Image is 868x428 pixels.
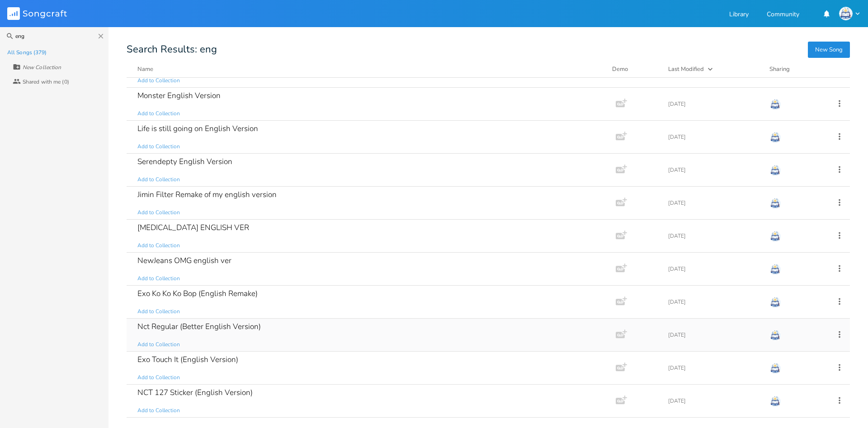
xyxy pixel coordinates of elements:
button: New Song [808,42,850,58]
span: Add to Collection [137,110,180,118]
img: Sign In [769,99,781,110]
div: New Collection [23,65,61,70]
div: [MEDICAL_DATA] ENGLISH VER [137,224,249,231]
img: Sign In [769,395,781,407]
div: [DATE] [668,365,759,371]
div: Nct Regular (Better English Version) [137,323,261,330]
div: Shared with me (0) [23,79,69,85]
span: Add to Collection [137,407,180,414]
img: Sign In [769,165,781,176]
button: Name [137,65,601,74]
img: Sign In [839,7,853,20]
img: Sign In [769,296,781,308]
div: Exo Ko Ko Ko Bop (English Remake) [137,290,258,297]
span: Add to Collection [137,341,180,348]
div: Search Results: eng [127,45,850,54]
div: Monster English Version [137,92,221,99]
img: Sign In [769,362,781,374]
span: Add to Collection [137,143,180,151]
div: [DATE] [668,134,759,140]
div: [DATE] [668,332,759,338]
div: [DATE] [668,101,759,107]
div: Name [137,65,153,73]
div: [DATE] [668,266,759,272]
div: Demo [612,65,657,74]
div: Last Modified [668,65,704,73]
span: Add to Collection [137,209,180,216]
div: Sharing [769,65,824,74]
div: Jimin Filter Remake of my english version [137,191,277,198]
span: Add to Collection [137,374,180,381]
img: Sign In [769,198,781,209]
div: All Songs (379) [7,50,47,55]
div: [DATE] [668,167,759,173]
img: Sign In [769,132,781,143]
div: [DATE] [668,233,759,239]
div: NewJeans OMG english ver [137,257,231,264]
img: Sign In [769,263,781,275]
div: [DATE] [668,200,759,206]
div: NCT 127 Sticker (English Version) [137,389,253,396]
img: Sign In [769,230,781,242]
span: Add to Collection [137,308,180,315]
div: Exo Touch It (English Version) [137,356,238,363]
div: [DATE] [668,398,759,404]
a: Community [767,11,799,19]
span: Add to Collection [137,275,180,282]
span: Add to Collection [137,176,180,183]
div: Life is still going on English Version [137,125,258,132]
a: Library [729,11,749,19]
span: Add to Collection [137,77,180,85]
div: [DATE] [668,299,759,305]
span: Add to Collection [137,242,180,249]
img: Sign In [769,329,781,341]
div: Serendepty English Version [137,158,232,165]
button: Last Modified [668,65,759,74]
